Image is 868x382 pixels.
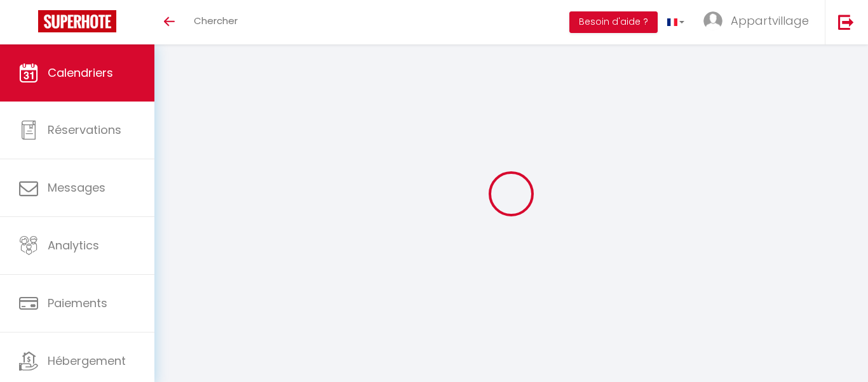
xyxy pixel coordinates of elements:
button: Besoin d'aide ? [569,11,658,33]
img: logout [838,14,854,30]
span: Paiements [48,295,107,311]
span: Calendriers [48,65,113,81]
img: Super Booking [38,10,116,32]
span: Chercher [194,14,238,27]
span: Appartvillage [731,13,809,29]
span: Hébergement [48,353,126,369]
span: Messages [48,180,105,195]
span: Réservations [48,122,121,138]
img: ... [703,11,722,30]
span: Analytics [48,237,99,253]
